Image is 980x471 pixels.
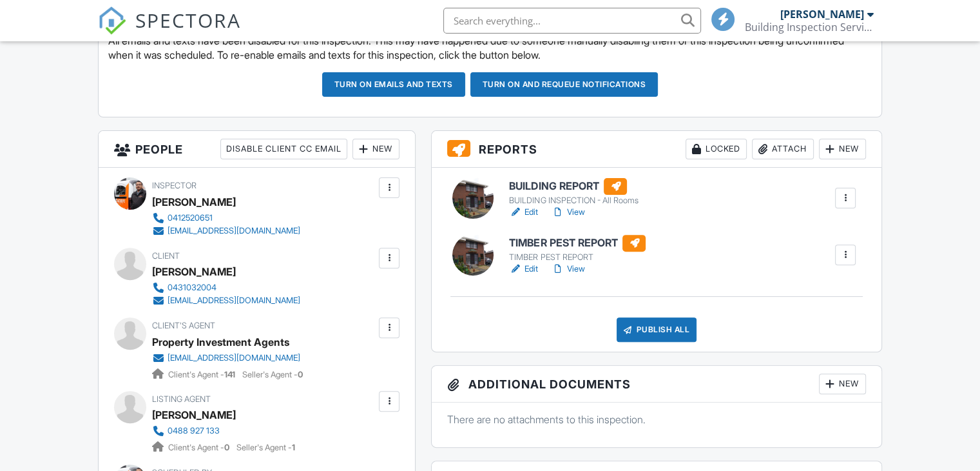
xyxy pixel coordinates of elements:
span: Client [152,251,180,261]
span: Listing Agent [152,394,211,404]
p: There are no attachments to this inspection. [447,412,866,426]
div: [PERSON_NAME] [152,192,236,212]
span: Seller's Agent - [236,443,295,452]
strong: 141 [224,370,235,379]
strong: 0 [224,443,229,452]
a: BUILDING REPORT BUILDING INSPECTION - All Rooms [509,178,638,206]
a: SPECTORA [98,17,241,45]
h6: BUILDING REPORT [509,178,638,195]
span: Client's Agent [152,321,215,330]
div: Building Inspection Services [745,21,874,34]
button: Turn on emails and texts [322,72,465,97]
div: 0431032004 [168,283,216,293]
div: 0488 927 133 [168,426,220,436]
h3: People [99,131,415,168]
a: TIMBER PEST REPORT TIMBER PEST REPORT [509,235,646,263]
a: Edit [509,206,538,219]
a: 0412520651 [152,212,300,225]
div: New [819,139,866,159]
span: SPECTORA [135,6,241,34]
p: All emails and texts have been disabled for this inspection. This may have happened due to someon... [108,34,872,63]
div: [EMAIL_ADDRESS][DOMAIN_NAME] [168,226,300,236]
span: Client's Agent - [168,370,237,379]
img: The Best Home Inspection Software - Spectora [98,6,126,35]
input: Search everything... [443,8,701,34]
span: Inspector [152,181,197,190]
a: View [551,263,584,276]
div: Locked [686,139,747,159]
a: [EMAIL_ADDRESS][DOMAIN_NAME] [152,294,300,307]
div: [PERSON_NAME] [780,8,864,21]
div: 0412520651 [168,213,213,223]
a: 0431032004 [152,281,300,294]
span: Seller's Agent - [242,370,303,379]
div: New [352,139,399,159]
h6: TIMBER PEST REPORT [509,235,646,252]
div: [PERSON_NAME] [152,405,236,425]
button: Turn on and Requeue Notifications [470,72,658,97]
div: Property Investment Agents [152,332,289,352]
a: [EMAIL_ADDRESS][DOMAIN_NAME] [152,225,300,237]
div: Disable Client CC Email [220,139,347,159]
div: [EMAIL_ADDRESS][DOMAIN_NAME] [168,296,300,306]
div: New [819,374,866,394]
span: Client's Agent - [168,443,231,452]
a: Edit [509,263,538,276]
div: Attach [752,139,814,159]
div: [PERSON_NAME] [152,262,236,281]
h3: Additional Documents [432,366,881,403]
h3: Reports [432,131,881,168]
div: [EMAIL_ADDRESS][DOMAIN_NAME] [168,353,300,363]
div: BUILDING INSPECTION - All Rooms [509,195,638,206]
div: TIMBER PEST REPORT [509,252,646,263]
a: View [551,206,584,219]
a: 0488 927 133 [152,425,285,437]
strong: 0 [298,370,303,379]
a: [EMAIL_ADDRESS][DOMAIN_NAME] [152,352,300,365]
div: Publish All [617,317,697,342]
strong: 1 [292,443,295,452]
